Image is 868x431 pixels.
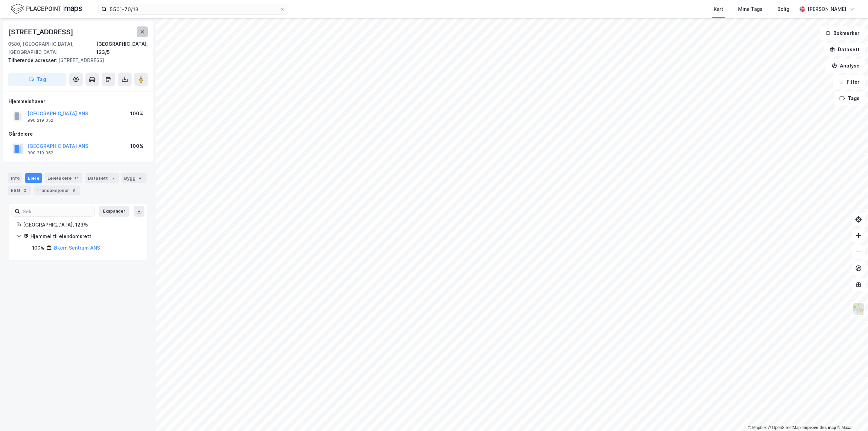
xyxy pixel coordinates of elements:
div: 9 [71,187,77,194]
div: 100% [32,244,44,252]
div: 5 [109,175,116,181]
div: 990 219 052 [27,150,53,156]
div: [PERSON_NAME] [808,5,846,13]
div: 2 [21,187,28,194]
div: Kontrollprogram for chat [834,398,868,431]
div: Info [8,173,22,183]
div: Eiere [25,173,42,183]
button: Datasett [824,43,865,56]
span: Tilhørende adresser: [8,57,58,63]
div: ESG [8,185,31,195]
input: Søk [20,206,94,216]
button: Tag [8,73,66,86]
button: Tags [834,92,865,105]
div: Datasett [85,173,119,183]
a: Økern Sentrum ANS [54,245,100,251]
input: Søk på adresse, matrikkel, gårdeiere, leietakere eller personer [107,4,280,14]
div: 100% [130,142,143,150]
div: Hjemmelshaver [8,97,147,105]
button: Bokmerker [820,26,865,40]
div: Kart [714,5,723,13]
div: 990 219 052 [27,118,53,123]
a: Improve this map [803,425,836,430]
div: [GEOGRAPHIC_DATA], 123/5 [96,40,148,56]
div: Gårdeiere [8,130,147,138]
div: Transaksjoner [34,185,80,195]
iframe: Chat Widget [834,398,868,431]
div: [GEOGRAPHIC_DATA], 123/5 [23,221,139,229]
div: Bygg [121,173,146,183]
button: Ekspander [99,206,130,217]
button: Filter [833,75,865,89]
div: 4 [137,175,144,181]
div: 17 [73,175,80,181]
button: Analyse [826,59,865,73]
div: [STREET_ADDRESS] [8,56,142,64]
div: Mine Tags [738,5,763,13]
div: Leietakere [45,173,82,183]
img: Z [852,302,865,315]
div: 100% [130,110,143,118]
div: [STREET_ADDRESS] [8,26,75,37]
div: 0580, [GEOGRAPHIC_DATA], [GEOGRAPHIC_DATA] [8,40,96,56]
a: Mapbox [748,425,767,430]
div: Bolig [777,5,789,13]
img: logo.f888ab2527a4732fd821a326f86c7f29.svg [11,3,82,15]
div: Hjemmel til eiendomsrett [31,232,139,240]
a: OpenStreetMap [768,425,801,430]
